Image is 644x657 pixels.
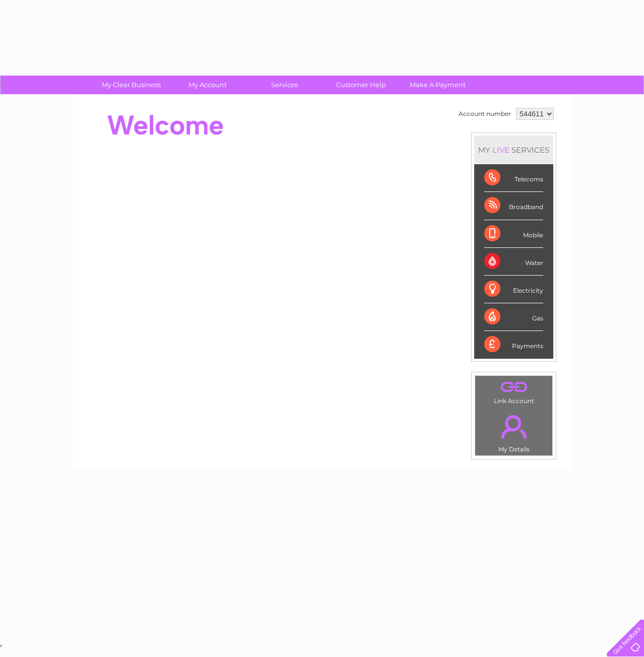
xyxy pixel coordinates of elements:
[484,248,543,276] div: Water
[484,331,543,358] div: Payments
[484,303,543,331] div: Gas
[478,409,550,444] a: .
[456,105,513,122] td: Account number
[474,136,553,164] div: MY SERVICES
[243,76,326,94] a: Services
[490,145,511,155] div: LIVE
[484,276,543,303] div: Electricity
[484,164,543,192] div: Telecoms
[478,378,550,396] a: .
[484,192,543,220] div: Broadband
[475,375,553,407] td: Link Account
[396,76,479,94] a: Make A Payment
[166,76,249,94] a: My Account
[90,76,173,94] a: My Clear Business
[319,76,403,94] a: Customer Help
[484,220,543,248] div: Mobile
[475,407,553,456] td: My Details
